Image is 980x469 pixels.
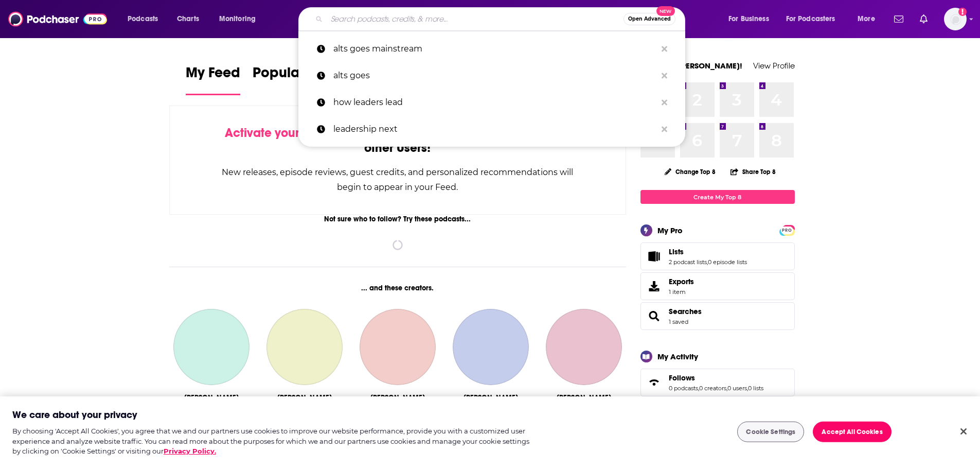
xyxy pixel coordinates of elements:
[779,11,850,27] button: open menu
[219,12,256,26] span: Monitoring
[707,258,708,266] span: ,
[644,375,665,390] a: Follows
[333,62,656,89] p: alts goes
[360,309,436,385] a: Vincent Moscato
[333,89,656,116] p: how leaders lead
[669,277,694,286] span: Exports
[658,165,722,178] button: Change Top 8
[669,385,698,392] a: 0 podcasts
[298,116,685,143] a: leadership next
[944,8,967,30] button: Show profile menu
[120,11,171,27] button: open menu
[916,10,932,28] a: Show notifications dropdown
[640,272,795,300] a: Exports
[669,373,695,383] span: Follows
[640,61,742,71] a: Welcome [PERSON_NAME]!
[266,309,343,385] a: Zara McDonald
[726,385,727,392] span: ,
[169,284,627,292] div: ... and these creators.
[327,11,623,27] input: Search podcasts, credits, & more...
[850,11,888,27] button: open menu
[657,352,698,361] div: My Activity
[333,116,656,143] p: leadership next
[370,393,425,402] div: Vincent Moscato
[781,226,793,234] a: PRO
[669,307,702,316] a: Searches
[698,385,699,392] span: ,
[669,258,707,266] a: 2 podcast lists
[164,447,216,455] a: More information about your privacy, opens in a new tab
[640,302,795,330] span: Searches
[12,409,137,422] h2: We care about your privacy
[12,426,539,457] div: By choosing 'Accept All Cookies', you agree that we and our partners use cookies to improve our w...
[464,393,518,402] div: Marty Bent
[186,64,240,95] a: My Feed
[225,125,330,141] span: Activate your Feed
[453,309,529,385] a: Marty Bent
[721,11,782,27] button: open menu
[557,393,611,402] div: Matt Dower
[813,422,891,442] button: Accept All Cookies
[253,64,340,95] a: Popular Feed
[730,162,776,182] button: Share Top 8
[644,249,665,264] a: Lists
[944,8,967,30] span: Logged in as BrunswickDigital
[253,64,340,88] span: Popular Feed
[753,61,795,71] a: View Profile
[669,373,763,383] a: Follows
[169,215,627,223] div: Not sure who to follow? Try these podcasts...
[623,13,675,25] button: Open AdvancedNew
[333,36,656,62] p: alts goes mainstream
[858,12,875,26] span: More
[657,225,683,235] div: My Pro
[728,12,769,26] span: For Business
[277,393,332,402] div: Zara McDonald
[628,16,671,22] span: Open Advanced
[727,385,747,392] a: 0 users
[640,242,795,270] span: Lists
[952,420,975,443] button: Close
[186,64,240,88] span: My Feed
[890,10,907,28] a: Show notifications dropdown
[708,258,747,266] a: 0 episode lists
[699,385,726,392] a: 0 creators
[221,165,575,195] div: New releases, episode reviews, guest credits, and personalized recommendations will begin to appe...
[669,247,747,256] a: Lists
[786,12,835,26] span: For Podcasters
[212,11,269,27] button: open menu
[669,288,694,296] span: 1 item
[298,62,685,89] a: alts goes
[656,6,675,16] span: New
[546,309,622,385] a: Matt Dower
[944,8,967,30] img: User Profile
[748,385,763,392] a: 0 lists
[958,8,967,16] svg: Add a profile image
[644,309,665,323] a: Searches
[747,385,748,392] span: ,
[173,309,250,385] a: Ira Weintraub
[669,318,688,325] a: 1 saved
[298,36,685,62] a: alts goes mainstream
[640,190,795,204] a: Create My Top 8
[170,11,205,27] a: Charts
[737,422,804,442] button: Cookie Settings
[8,9,107,29] img: Podchaser - Follow, Share and Rate Podcasts
[221,126,575,155] div: by following Podcasts, Creators, Lists, and other Users!
[781,227,793,234] span: PRO
[669,247,684,256] span: Lists
[640,369,795,396] span: Follows
[308,7,695,31] div: Search podcasts, credits, & more...
[177,12,199,26] span: Charts
[298,89,685,116] a: how leaders lead
[184,393,239,402] div: Ira Weintraub
[644,279,665,293] span: Exports
[128,12,158,26] span: Podcasts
